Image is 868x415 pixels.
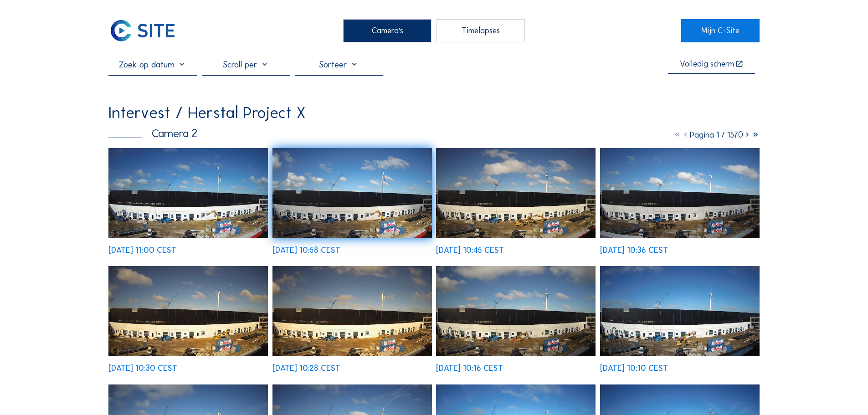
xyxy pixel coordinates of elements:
[108,128,197,139] div: Camera 2
[272,266,432,356] img: image_53336041
[600,148,760,238] img: image_53336378
[108,246,176,255] div: [DATE] 11:00 CEST
[600,246,668,255] div: [DATE] 10:36 CEST
[272,364,340,373] div: [DATE] 10:28 CEST
[272,148,432,238] img: image_53336910
[600,266,760,356] img: image_53335521
[690,130,743,140] span: Pagina 1 / 1570
[108,59,197,70] input: Zoek op datum 󰅀
[436,148,596,238] img: image_53336522
[108,19,177,42] img: C-SITE Logo
[681,19,759,42] a: Mijn C-Site
[108,19,186,42] a: C-SITE Logo
[108,148,268,238] img: image_53336932
[272,246,340,255] div: [DATE] 10:58 CEST
[436,266,596,356] img: image_53335798
[680,60,734,69] div: Volledig scherm
[108,104,305,121] div: Intervest / Herstal Project X
[108,364,177,373] div: [DATE] 10:30 CEST
[436,246,504,255] div: [DATE] 10:45 CEST
[600,364,668,373] div: [DATE] 10:10 CEST
[343,19,431,42] div: Camera's
[437,19,525,42] div: Timelapses
[108,266,268,356] img: image_53336069
[436,364,503,373] div: [DATE] 10:16 CEST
